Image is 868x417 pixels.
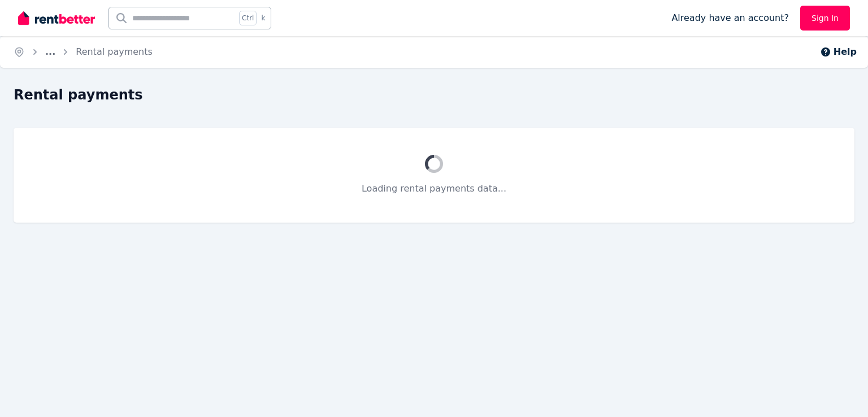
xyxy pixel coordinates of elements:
[41,182,827,196] p: Loading rental payments data...
[261,14,265,23] span: k
[14,86,143,104] h1: Rental payments
[76,46,153,57] a: Rental payments
[671,11,789,25] span: Already have an account?
[45,46,55,57] a: ...
[239,11,257,25] span: Ctrl
[800,6,850,31] a: Sign In
[18,10,95,27] img: RentBetter
[820,45,857,59] button: Help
